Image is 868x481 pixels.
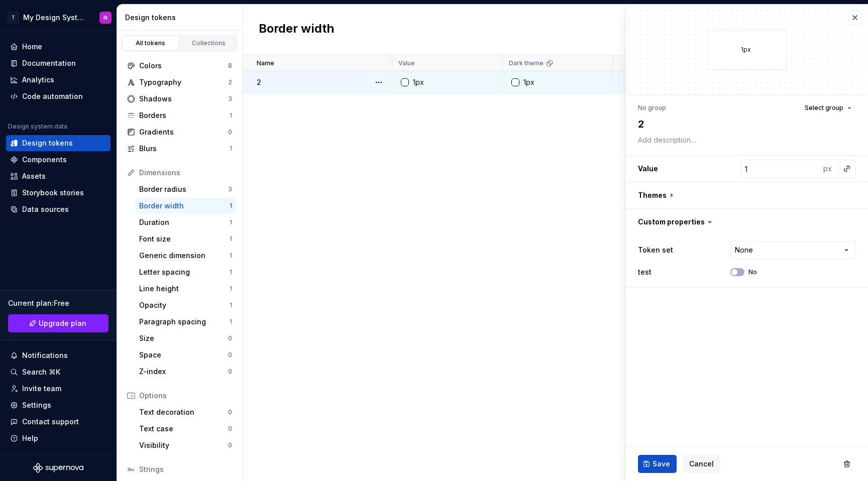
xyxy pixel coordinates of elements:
[139,350,228,360] div: Space
[139,251,230,261] div: Generic dimension
[135,437,236,453] a: Visibility0
[22,433,38,443] div: Help
[228,62,232,70] div: 8
[123,141,236,157] a: Blurs1
[135,404,236,420] a: Text decoration0
[523,77,534,87] div: 1px
[123,74,236,90] a: Typography2
[8,314,108,332] a: Upgrade plan
[184,39,234,47] div: Collections
[22,384,61,394] div: Invite team
[228,408,232,416] div: 0
[123,58,236,74] a: Colors8
[230,202,232,210] div: 1
[103,14,107,22] div: N
[135,248,236,264] a: Generic dimension1
[22,171,46,181] div: Assets
[22,400,51,410] div: Settings
[22,204,69,214] div: Data sources
[22,75,54,85] div: Analytics
[6,414,111,430] button: Contact support
[413,77,424,87] div: 1px
[228,441,232,449] div: 0
[135,281,236,297] a: Line height1
[139,424,228,434] div: Text case
[230,268,232,276] div: 1
[800,101,856,115] button: Select group
[33,463,83,473] a: Supernova Logo
[228,351,232,359] div: 0
[123,124,236,140] a: Gradients0
[135,421,236,437] a: Text case0
[39,318,86,328] span: Upgrade plan
[6,152,111,168] a: Components
[8,123,67,131] div: Design system data
[6,364,111,380] button: Search ⌘K
[257,59,274,67] p: Name
[230,252,232,260] div: 1
[139,284,230,294] div: Line height
[748,268,757,276] label: No
[653,459,670,469] span: Save
[22,42,42,52] div: Home
[125,13,238,23] div: Design tokens
[398,59,415,67] p: Value
[139,440,228,450] div: Visibility
[22,367,60,377] div: Search ⌘K
[22,155,67,165] div: Components
[135,314,236,330] a: Paragraph spacing1
[139,317,230,327] div: Paragraph spacing
[139,217,230,227] div: Duration
[123,107,236,124] a: Borders1
[6,88,111,104] a: Code automation
[613,71,716,93] td: None
[228,78,232,86] div: 2
[135,181,236,197] a: Border radius3
[228,425,232,433] div: 0
[6,381,111,397] a: Invite team
[22,350,68,360] div: Notifications
[6,185,111,201] a: Storybook stories
[230,218,232,226] div: 1
[135,330,236,346] a: Size0
[139,367,228,377] div: Z-index
[638,455,677,473] button: Save
[135,364,236,380] a: Z-index0
[139,168,232,178] div: Dimensions
[683,455,720,473] button: Cancel
[23,13,87,23] div: My Design System
[139,201,230,211] div: Border width
[6,201,111,217] a: Data sources
[6,397,111,413] a: Settings
[257,77,261,87] p: 2
[509,59,544,67] p: Dark theme
[636,115,854,133] textarea: 2
[135,198,236,214] a: Border width1
[135,214,236,230] a: Duration1
[7,12,19,24] div: T
[139,300,230,310] div: Opacity
[6,135,111,151] a: Design tokens
[259,21,335,39] h2: Border width
[689,459,714,469] span: Cancel
[126,39,176,47] div: All tokens
[139,407,228,417] div: Text decoration
[707,30,787,70] div: 1px
[228,334,232,342] div: 0
[741,160,820,178] input: 1
[638,267,652,277] label: test
[139,184,228,194] div: Border radius
[139,94,228,104] div: Shadows
[22,417,79,427] div: Contact support
[139,144,230,154] div: Blurs
[139,127,228,137] div: Gradients
[135,264,236,280] a: Letter spacing1
[638,245,673,255] label: Token set
[22,58,76,68] div: Documentation
[139,61,228,71] div: Colors
[139,391,232,401] div: Options
[135,231,236,247] a: Font size1
[2,7,115,28] button: TMy Design SystemN
[139,234,230,244] div: Font size
[6,430,111,446] button: Help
